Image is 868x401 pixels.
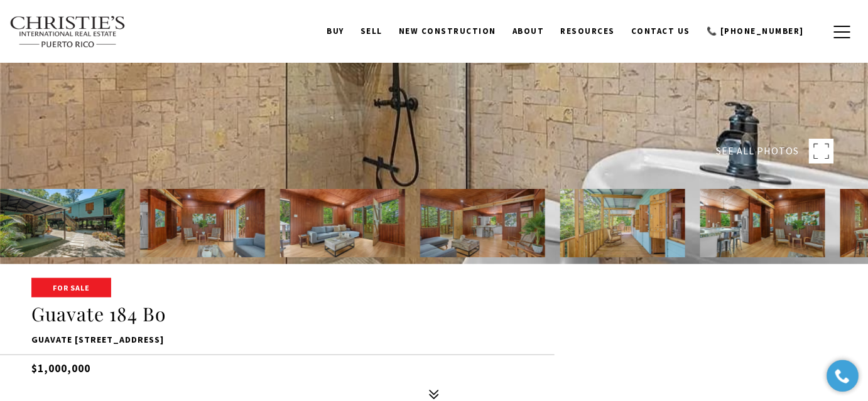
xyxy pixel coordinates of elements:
[698,19,812,43] a: 📞 [PHONE_NUMBER]
[140,189,265,257] img: Cozy tropical living room with wood paneling
[553,19,624,43] a: Resources
[716,143,799,159] span: SEE ALL PHOTOS
[280,189,405,257] img: Cozy wooden living room with sofa
[399,26,496,36] span: New Construction
[707,26,804,36] span: 📞 [PHONE_NUMBER]
[700,189,825,257] img: Wood-paneled living area with kitchen
[31,302,837,326] h1: Guavate 184 Bo
[31,355,837,377] h5: $1,000,000
[352,19,391,43] a: SELL
[504,19,553,43] a: About
[560,189,685,257] img: Covered wooden porch with rocking chairs
[391,19,504,43] a: New Construction
[31,333,837,348] p: Guavate [STREET_ADDRESS]
[420,189,545,257] img: living and kitchen area
[631,26,690,36] span: Contact Us
[9,16,126,48] img: Christie's International Real Estate text transparent background
[319,19,353,43] a: BUY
